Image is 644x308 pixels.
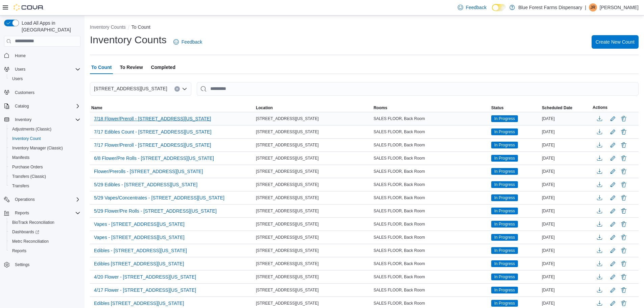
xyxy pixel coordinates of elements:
[12,116,80,124] span: Inventory
[372,167,490,175] div: SALES FLOOR, Back Room
[9,237,51,245] a: Metrc Reconciliation
[12,145,63,151] span: Inventory Manager (Classic)
[12,116,34,124] button: Inventory
[12,174,46,179] span: Transfers (Classic)
[132,24,150,30] button: To Count
[494,182,515,188] span: In Progress
[94,155,214,162] span: 6/8 Flower/Pre Rolls - [STREET_ADDRESS][US_STATE]
[9,172,49,181] a: Transfers (Classic)
[541,220,591,228] div: [DATE]
[372,207,490,215] div: SALES FLOOR, Back Room
[256,208,319,214] span: [STREET_ADDRESS][US_STATE]
[94,168,203,175] span: Flower/Prerolls - [STREET_ADDRESS][US_STATE]
[91,219,187,229] button: Vapes - [STREET_ADDRESS][US_STATE]
[91,105,102,111] span: Name
[171,35,205,49] a: Feedback
[609,272,617,282] button: Edit count details
[541,260,591,268] div: [DATE]
[518,3,582,11] p: Blue Forest Farms Dispensary
[9,144,80,152] span: Inventory Manager (Classic)
[7,143,83,153] button: Inventory Manager (Classic)
[541,233,591,241] div: [DATE]
[491,247,518,254] span: In Progress
[372,194,490,202] div: SALES FLOOR, Back Room
[9,218,80,227] span: BioTrack Reconciliation
[12,88,80,97] span: Customers
[15,53,26,58] span: Home
[491,115,518,122] span: In Progress
[151,61,175,74] span: Completed
[620,286,628,294] button: Delete
[7,227,83,237] a: Dashboards
[466,4,486,11] span: Feedback
[592,35,639,49] button: Create New Count
[15,67,25,72] span: Users
[491,155,518,162] span: In Progress
[15,262,29,267] span: Settings
[1,260,83,269] button: Settings
[256,142,319,148] span: [STREET_ADDRESS][US_STATE]
[7,134,83,143] button: Inventory Count
[12,229,39,235] span: Dashboards
[9,153,32,162] a: Manifests
[494,221,515,227] span: In Progress
[7,237,83,246] button: Metrc Reconciliation
[1,195,83,204] button: Operations
[182,86,187,92] button: Open list of options
[94,287,196,293] span: 4/17 Flower - [STREET_ADDRESS][US_STATE]
[7,172,83,181] button: Transfers (Classic)
[12,65,80,73] span: Users
[494,247,515,254] span: In Progress
[609,180,617,190] button: Edit count details
[372,246,490,255] div: SALES FLOOR, Back Room
[256,105,273,111] span: Location
[91,166,206,176] button: Flower/Prerolls - [STREET_ADDRESS][US_STATE]
[372,299,490,307] div: SALES FLOOR, Back Room
[15,90,34,95] span: Customers
[9,182,80,190] span: Transfers
[91,245,190,256] button: Edibles - [STREET_ADDRESS][US_STATE]
[12,102,80,110] span: Catalog
[491,128,518,135] span: In Progress
[491,105,504,111] span: Status
[585,3,586,11] p: |
[9,75,25,83] a: Users
[372,286,490,294] div: SALES FLOOR, Back Room
[94,142,211,148] span: 7/17 Flower/Preroll - [STREET_ADDRESS][US_STATE]
[494,234,515,240] span: In Progress
[541,273,591,281] div: [DATE]
[494,274,515,280] span: In Progress
[620,246,628,255] button: Delete
[491,300,518,307] span: In Progress
[541,299,591,307] div: [DATE]
[94,85,167,93] span: [STREET_ADDRESS][US_STATE]
[372,154,490,162] div: SALES FLOOR, Back Room
[374,105,387,111] span: Rooms
[256,301,319,306] span: [STREET_ADDRESS][US_STATE]
[609,232,617,242] button: Edit count details
[492,4,506,11] input: Dark Mode
[12,52,28,60] a: Home
[91,232,187,242] button: Vapes - [STREET_ADDRESS][US_STATE]
[94,194,224,201] span: 5/29 Vapes/Concentrates - [STREET_ADDRESS][US_STATE]
[7,153,83,162] button: Manifests
[494,116,515,122] span: In Progress
[609,259,617,269] button: Edit count details
[455,1,489,14] a: Feedback
[90,24,639,32] nav: An example of EuiBreadcrumbs
[620,128,628,136] button: Delete
[94,247,187,254] span: Edibles - [STREET_ADDRESS][US_STATE]
[7,181,83,191] button: Transfers
[7,124,83,134] button: Adjustments (Classic)
[620,154,628,162] button: Delete
[9,228,42,236] a: Dashboards
[256,261,319,266] span: [STREET_ADDRESS][US_STATE]
[372,181,490,189] div: SALES FLOOR, Back Room
[12,239,49,244] span: Metrc Reconciliation
[620,260,628,268] button: Delete
[256,287,319,293] span: [STREET_ADDRESS][US_STATE]
[12,261,32,269] a: Settings
[14,4,44,11] img: Cova
[372,233,490,241] div: SALES FLOOR, Back Room
[182,39,202,45] span: Feedback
